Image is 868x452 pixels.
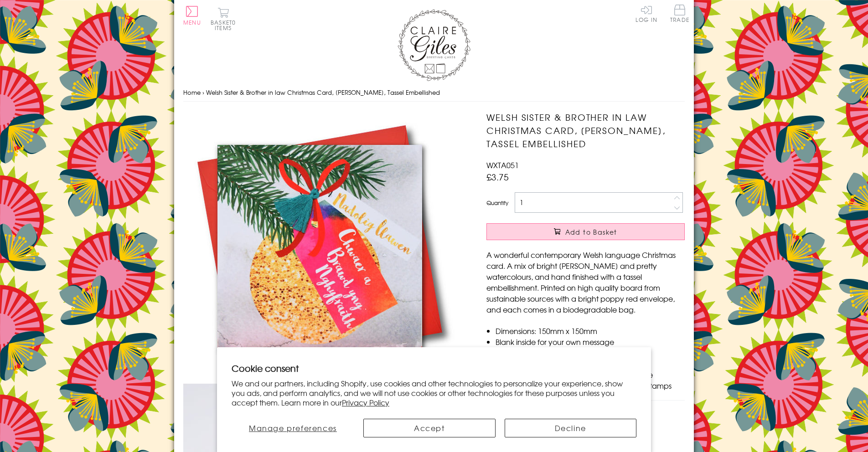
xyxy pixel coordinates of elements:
p: We and our partners, including Shopify, use cookies and other technologies to personalize your ex... [232,379,636,407]
span: 0 items [215,18,236,32]
img: Welsh Sister & Brother in law Christmas Card, Nadolig Llawen, Tassel Embellished [183,111,457,384]
span: Manage preferences [249,422,337,433]
span: £3.75 [486,170,509,183]
li: Dimensions: 150mm x 150mm [496,325,685,336]
button: Basket0 items [211,7,236,31]
span: Menu [183,18,201,26]
button: Add to Basket [486,223,685,240]
span: › [202,88,204,97]
button: Manage preferences [232,419,354,437]
span: Trade [670,5,689,22]
li: Blank inside for your own message [496,336,685,347]
a: Log In [635,5,657,22]
button: Menu [183,6,201,25]
a: Home [183,88,201,97]
nav: breadcrumbs [183,83,685,102]
h1: Welsh Sister & Brother in law Christmas Card, [PERSON_NAME], Tassel Embellished [486,111,685,150]
a: Trade [670,5,689,24]
a: Privacy Policy [342,397,389,408]
h2: Cookie consent [232,362,636,375]
span: Add to Basket [565,227,617,236]
button: Decline [505,419,637,437]
p: A wonderful contemporary Welsh language Christmas card. A mix of bright [PERSON_NAME] and pretty ... [486,249,685,315]
button: Accept [363,419,496,437]
span: WXTA051 [486,159,519,170]
label: Quantity [486,199,508,207]
img: Claire Giles Greetings Cards [398,9,470,81]
span: Welsh Sister & Brother in law Christmas Card, [PERSON_NAME], Tassel Embellished [206,88,440,97]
